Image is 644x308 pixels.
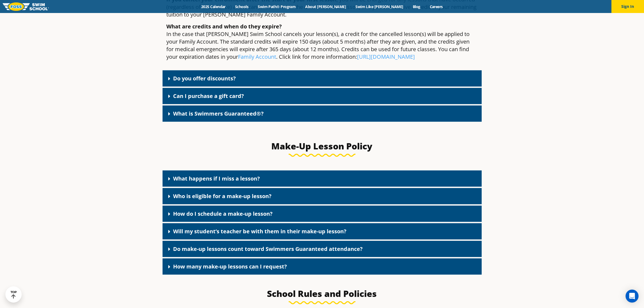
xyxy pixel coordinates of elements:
div: Can I purchase a gift card? [163,88,482,104]
a: What is Swimmers Guaranteed®? [173,110,264,117]
a: What happens if I miss a lesson? [173,175,260,182]
div: What happens if I miss a lesson? [163,171,482,187]
a: Swim Path® Program [253,4,300,9]
div: Who is eligible for a make-up lesson? [163,188,482,204]
div: TOP [11,290,17,299]
a: Blog [408,4,425,9]
div: How do I schedule a make-up lesson? [163,206,482,222]
div: Open Intercom Messenger [626,290,639,303]
div: What is Swimmers Guaranteed®? [163,106,482,122]
h3: School Rules and Policies [194,288,450,299]
a: [URL][DOMAIN_NAME] [357,53,415,60]
a: Who is eligible for a make-up lesson? [173,192,272,200]
a: Swim Like [PERSON_NAME] [351,4,408,9]
p: In the case that [PERSON_NAME] Swim School cancels your lesson(s), a credit for the cancelled les... [167,23,478,61]
a: Family Account [238,53,276,60]
a: Do make-up lessons count toward Swimmers Guaranteed attendance? [173,245,363,253]
a: Can I purchase a gift card? [173,92,244,100]
a: 2025 Calendar [197,4,230,9]
div: Will my student’s teacher be with them in their make-up lesson? [163,223,482,240]
a: Careers [425,4,447,9]
img: FOSS Swim School Logo [3,2,49,11]
a: Do you offer discounts? [173,75,236,82]
a: About [PERSON_NAME] [300,4,351,9]
a: How do I schedule a make-up lesson? [173,210,273,217]
a: How many make-up lessons can I request? [173,263,287,270]
div: Do you offer discounts? [163,70,482,87]
div: Do make-up lessons count toward Swimmers Guaranteed attendance? [163,241,482,257]
h3: Make-Up Lesson Policy [194,141,450,152]
strong: What are credits and when do they expire? [167,23,282,30]
div: How many make-up lessons can I request? [163,258,482,275]
a: Schools [230,4,253,9]
a: Will my student’s teacher be with them in their make-up lesson? [173,228,347,235]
